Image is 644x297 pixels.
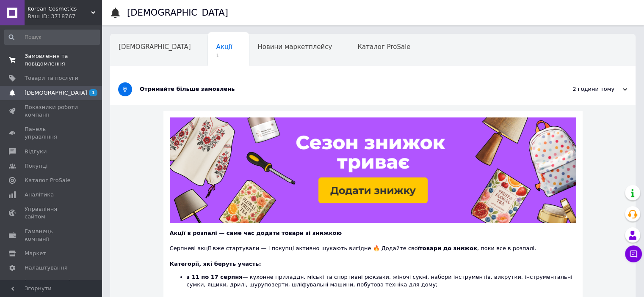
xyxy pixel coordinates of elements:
[89,89,97,96] span: 1
[28,5,91,13] span: Korean Cosmetics
[119,43,191,51] span: [DEMOGRAPHIC_DATA]
[25,250,46,257] span: Маркет
[187,274,243,280] b: з 11 по 17 серпня
[127,8,228,18] h1: [DEMOGRAPHIC_DATA]
[25,191,54,199] span: Аналітика
[28,13,102,20] div: Ваш ID: 3718767
[25,205,78,221] span: Управління сайтом
[25,177,70,184] span: Каталог ProSale
[25,52,78,68] span: Замовлення та повідомлення
[4,30,100,45] input: Пошук
[25,89,87,97] span: [DEMOGRAPHIC_DATA]
[25,228,78,243] span: Гаманець компанії
[542,85,627,93] div: 2 години тому
[216,52,232,59] span: 1
[140,85,542,93] div: Отримайте більше замовлень
[419,245,477,251] b: товари до знижок
[25,125,78,141] span: Панель управління
[170,261,261,267] b: Категорії, які беруть участь:
[25,74,78,82] span: Товари та послуги
[216,43,232,51] span: Акції
[257,43,332,51] span: Новини маркетплейсу
[357,43,410,51] span: Каталог ProSale
[25,104,78,119] span: Показники роботи компанії
[170,237,576,252] div: Серпневі акції вже стартували — і покупці активно шукають вигідне 🔥 Додайте свої , поки все в роз...
[170,230,342,236] b: Акції в розпалі — саме час додати товари зі знижкою
[625,245,642,262] button: Чат з покупцем
[25,162,47,170] span: Покупці
[25,148,47,155] span: Відгуки
[187,273,576,297] li: — кухонне приладдя, міські та спортивні рюкзаки, жіночі сукні, набори інструментів, викрутки, інс...
[25,264,68,272] span: Налаштування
